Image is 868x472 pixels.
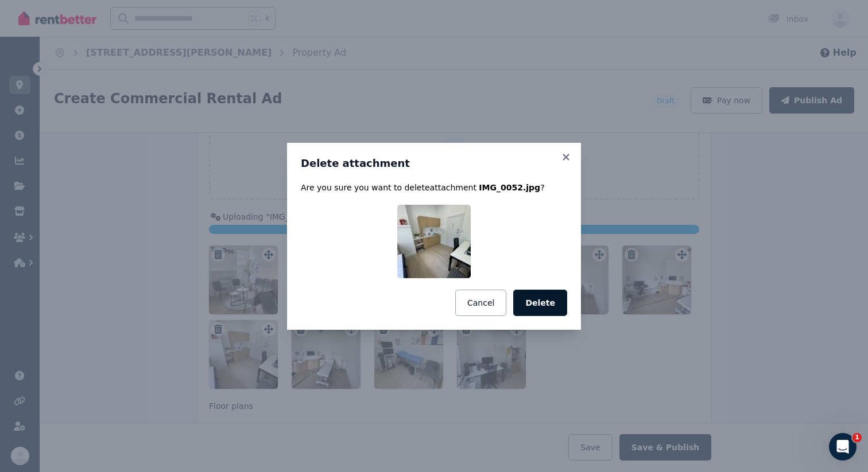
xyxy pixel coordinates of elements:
[852,433,862,442] span: 1
[829,433,857,461] iframe: Intercom live chat
[455,290,506,316] button: Cancel
[513,290,567,316] button: Delete
[479,183,540,192] span: IMG_0052.jpg
[301,182,567,193] p: Are you sure you want to delete attachment ?
[397,205,471,278] img: IMG_0052.jpg
[301,157,567,170] h3: Delete attachment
